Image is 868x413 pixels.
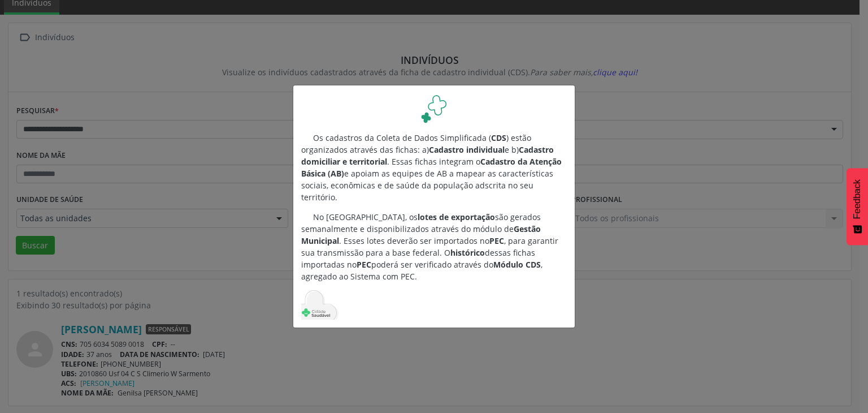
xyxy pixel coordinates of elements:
[418,212,495,222] b: lotes de exportação
[852,179,862,219] span: Feedback
[847,168,868,245] button: Feedback - Mostrar pesquisa
[493,259,541,270] b: Módulo CDS
[489,235,504,246] b: PEC
[491,132,506,143] b: CDS
[450,247,485,258] b: histórico
[301,290,338,320] img: Logo Cidade Saudável
[429,144,505,155] b: Cadastro individual
[420,93,448,124] img: Logo Cidade Saudável
[301,211,567,282] p: No [GEOGRAPHIC_DATA], os são gerados semanalmente e disponibilizados através do módulo de . Esses...
[357,259,371,270] b: PEC
[301,132,567,203] p: Os cadastros da Coleta de Dados Simplificada ( ) estão organizados através das fichas: a) e b) . ...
